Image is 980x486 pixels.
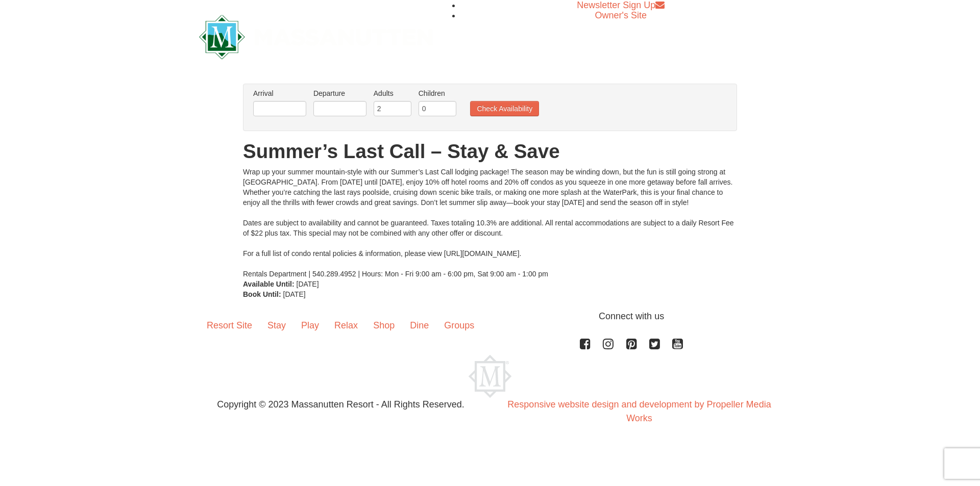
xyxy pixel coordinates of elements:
[402,310,436,341] a: Dine
[199,15,433,59] img: Massanutten Resort Logo
[260,310,293,341] a: Stay
[595,10,647,20] a: Owner's Site
[243,167,737,279] div: Wrap up your summer mountain-style with our Summer’s Last Call lodging package! The season may be...
[313,88,366,98] label: Departure
[199,23,433,47] a: Massanutten Resort
[436,310,482,341] a: Groups
[365,310,402,341] a: Shop
[293,310,327,341] a: Play
[199,310,781,323] p: Connect with us
[419,88,456,98] label: Children
[507,399,771,423] a: Responsive website design and development by Propeller Media Works
[469,355,511,398] img: Massanutten Resort Logo
[253,88,306,98] label: Arrival
[243,290,281,298] strong: Book Until:
[374,88,411,98] label: Adults
[199,310,260,341] a: Resort Site
[297,280,319,288] span: [DATE]
[470,101,539,116] button: Check Availability
[327,310,365,341] a: Relax
[243,141,737,162] h1: Summer’s Last Call – Stay & Save
[283,290,306,298] span: [DATE]
[191,398,490,412] p: Copyright © 2023 Massanutten Resort - All Rights Reserved.
[243,280,295,288] strong: Available Until:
